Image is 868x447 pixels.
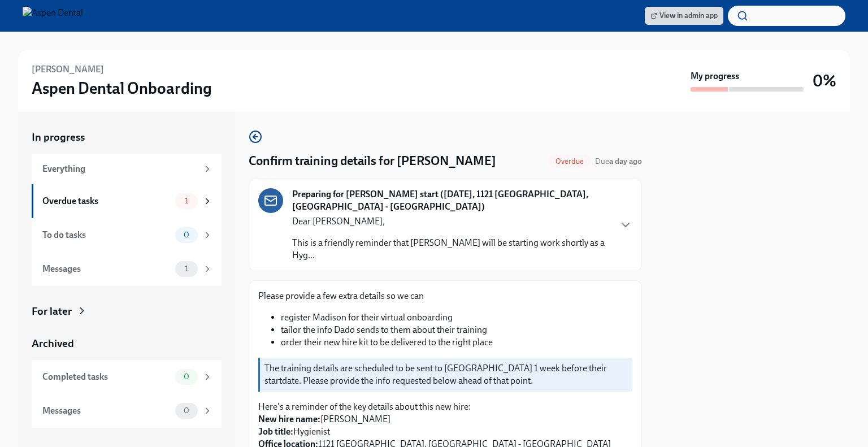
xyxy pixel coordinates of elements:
h4: Confirm training details for [PERSON_NAME] [249,153,496,170]
p: The training details are scheduled to be sent to [GEOGRAPHIC_DATA] 1 week before their startdate.... [264,362,628,387]
span: 0 [177,372,196,381]
strong: Preparing for [PERSON_NAME] start ([DATE], 1121 [GEOGRAPHIC_DATA], [GEOGRAPHIC_DATA] - [GEOGRAPHI... [292,188,610,213]
a: In progress [32,130,222,145]
li: order their new hire kit to be delivered to the right place [281,336,632,349]
a: Messages0 [32,394,222,428]
strong: New hire name: [258,414,320,424]
h3: Aspen Dental Onboarding [32,78,212,98]
a: Messages1 [32,252,222,286]
h6: [PERSON_NAME] [32,63,104,76]
div: Overdue tasks [42,195,171,207]
span: 0 [177,231,196,239]
div: Messages [42,263,171,275]
div: Completed tasks [42,371,171,383]
p: Dear [PERSON_NAME], [292,215,610,228]
a: Everything [32,154,222,184]
strong: a day ago [609,157,642,166]
a: To do tasks0 [32,218,222,252]
span: 0 [177,406,196,415]
div: Messages [42,405,171,417]
a: Overdue tasks1 [32,184,222,218]
span: View in admin app [650,10,718,21]
span: Due [595,157,642,166]
h3: 0% [813,71,836,91]
p: Please provide a few extra details so we can [258,290,632,302]
span: 1 [178,264,195,273]
span: 1 [178,197,195,205]
a: Completed tasks0 [32,360,222,394]
p: This is a friendly reminder that [PERSON_NAME] will be starting work shortly as a Hyg... [292,237,610,262]
a: Archived [32,336,222,351]
span: Overdue [549,157,591,166]
div: To do tasks [42,229,171,241]
img: Aspen Dental [23,7,83,25]
div: For later [32,304,72,319]
li: tailor the info Dado sends to them about their training [281,324,632,336]
a: View in admin app [645,7,723,25]
strong: Job title: [258,426,293,437]
strong: My progress [691,70,739,83]
span: August 17th, 2025 10:00 [595,156,642,167]
a: For later [32,304,222,319]
li: register Madison for their virtual onboarding [281,311,632,324]
div: Everything [42,163,198,175]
